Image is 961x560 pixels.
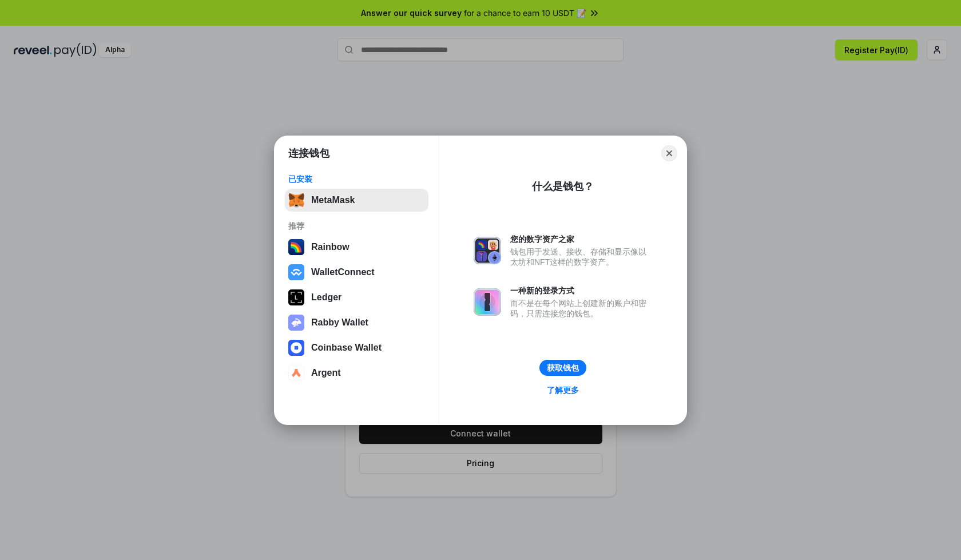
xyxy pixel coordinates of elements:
[474,288,501,316] img: svg+xml,%3Csvg%20xmlns%3D%22http%3A%2F%2Fwww.w3.org%2F2000%2Fsvg%22%20fill%3D%22none%22%20viewBox...
[288,264,304,280] img: svg+xml,%3Csvg%20width%3D%2228%22%20height%3D%2228%22%20viewBox%3D%220%200%2028%2028%22%20fill%3D...
[311,368,341,378] div: Argent
[285,189,428,212] button: MetaMask
[540,383,586,398] a: 了解更多
[288,365,304,381] img: svg+xml,%3Csvg%20width%3D%2228%22%20height%3D%2228%22%20viewBox%3D%220%200%2028%2028%22%20fill%3D...
[510,234,652,244] div: 您的数字资产之家
[311,343,382,353] div: Coinbase Wallet
[288,315,304,331] img: svg+xml,%3Csvg%20xmlns%3D%22http%3A%2F%2Fwww.w3.org%2F2000%2Fsvg%22%20fill%3D%22none%22%20viewBox...
[288,340,304,356] img: svg+xml,%3Csvg%20width%3D%2228%22%20height%3D%2228%22%20viewBox%3D%220%200%2028%2028%22%20fill%3D...
[288,146,329,160] h1: 连接钱包
[288,221,425,231] div: 推荐
[311,267,375,277] div: WalletConnect
[285,362,428,384] button: Argent
[661,145,677,161] button: Close
[311,195,355,205] div: MetaMask
[510,285,652,296] div: 一种新的登录方式
[288,289,304,305] img: svg+xml,%3Csvg%20xmlns%3D%22http%3A%2F%2Fwww.w3.org%2F2000%2Fsvg%22%20width%3D%2228%22%20height%3...
[285,336,428,359] button: Coinbase Wallet
[474,237,501,264] img: svg+xml,%3Csvg%20xmlns%3D%22http%3A%2F%2Fwww.w3.org%2F2000%2Fsvg%22%20fill%3D%22none%22%20viewBox...
[510,247,652,267] div: 钱包用于发送、接收、存储和显示像以太坊和NFT这样的数字资产。
[510,298,652,319] div: 而不是在每个网站上创建新的账户和密码，只需连接您的钱包。
[285,311,428,334] button: Rabby Wallet
[532,180,594,193] div: 什么是钱包？
[285,261,428,284] button: WalletConnect
[311,242,350,252] div: Rainbow
[285,236,428,259] button: Rainbow
[547,363,579,373] div: 获取钱包
[539,360,586,376] button: 获取钱包
[547,385,579,395] div: 了解更多
[311,292,341,303] div: Ledger
[288,192,304,208] img: svg+xml,%3Csvg%20fill%3D%22none%22%20height%3D%2233%22%20viewBox%3D%220%200%2035%2033%22%20width%...
[285,286,428,309] button: Ledger
[288,239,304,255] img: svg+xml,%3Csvg%20width%3D%22120%22%20height%3D%22120%22%20viewBox%3D%220%200%20120%20120%22%20fil...
[311,317,368,328] div: Rabby Wallet
[288,174,425,184] div: 已安装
